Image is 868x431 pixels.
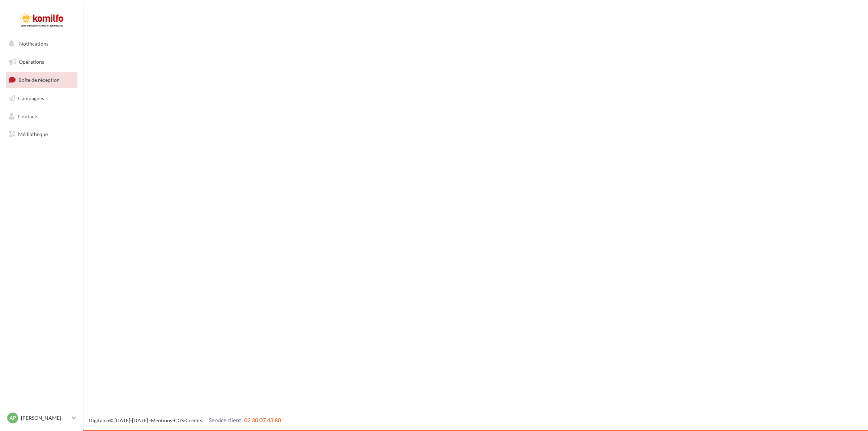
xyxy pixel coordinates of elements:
[89,417,109,423] a: Digitaleo
[174,417,184,423] a: CGS
[6,411,77,425] a: AP [PERSON_NAME]
[4,109,79,124] a: Contacts
[89,417,281,423] span: © [DATE]-[DATE] - - -
[21,414,69,422] p: [PERSON_NAME]
[4,72,79,88] a: Boîte de réception
[4,54,79,69] a: Opérations
[18,113,38,119] span: Contacts
[4,91,79,106] a: Campagnes
[19,41,48,47] span: Notifications
[209,417,241,423] span: Service client
[244,417,281,423] span: 02 30 07 43 80
[186,417,202,423] a: Crédits
[18,95,44,101] span: Campagnes
[151,417,172,423] a: Mentions
[4,36,76,51] button: Notifications
[18,131,48,137] span: Médiathèque
[18,77,60,83] span: Boîte de réception
[19,59,44,65] span: Opérations
[4,127,79,142] a: Médiathèque
[9,414,16,422] span: AP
